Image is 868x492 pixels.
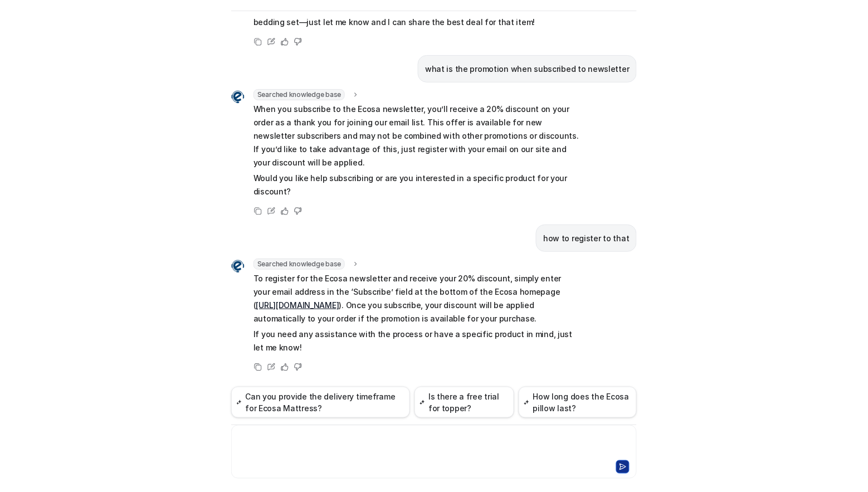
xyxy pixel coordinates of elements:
[253,2,579,29] p: If you’re looking for something specific—like a mattress, sofa bed, or a particular bedding set—j...
[256,300,339,310] a: [URL][DOMAIN_NAME]
[231,90,245,104] img: Widget
[231,260,245,273] img: Widget
[253,259,345,270] span: Searched knowledge base
[415,387,514,418] button: Is there a free trial for topper?
[253,272,579,325] p: To register for the Ecosa newsletter and receive your 20% discount, simply enter your email addre...
[253,103,579,169] p: When you subscribe to the Ecosa newsletter, you’ll receive a 20% discount on your order as a than...
[253,328,579,354] p: If you need any assistance with the process or have a specific product in mind, just let me know!
[519,387,637,418] button: How long does the Ecosa pillow last?
[253,89,345,100] span: Searched knowledge base
[543,232,630,245] p: how to register to that
[231,387,410,418] button: Can you provide the delivery timeframe for Ecosa Mattress?
[253,172,579,198] p: Would you like help subscribing or are you interested in a specific product for your discount?
[425,62,630,76] p: what is the promotion when subscribed to newsletter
